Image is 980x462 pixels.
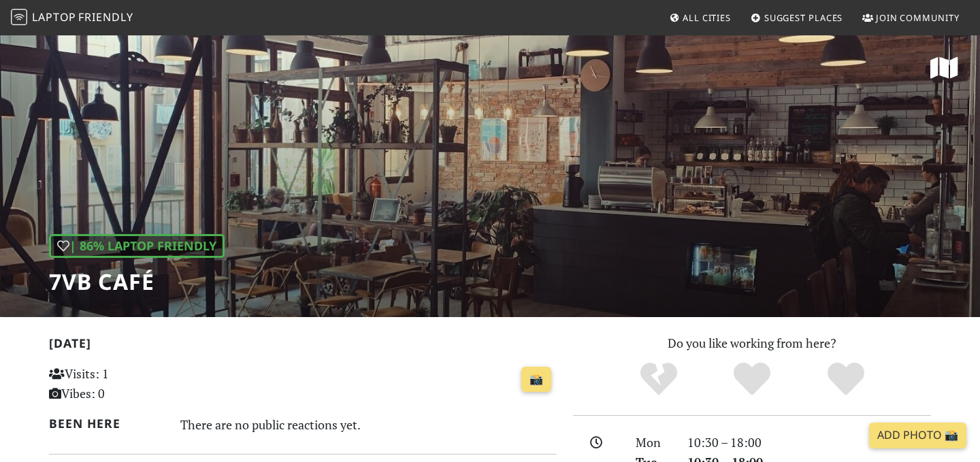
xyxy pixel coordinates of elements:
[869,423,966,448] a: Add Photo 📸
[876,12,960,24] span: Join Community
[11,6,133,30] a: LaptopFriendly LaptopFriendly
[180,414,557,435] div: There are no public reactions yet.
[32,10,76,24] span: Laptop
[705,361,799,398] div: Yes
[49,234,225,258] div: | 86% Laptop Friendly
[683,12,731,24] span: All Cities
[521,367,551,393] a: 📸
[799,361,893,398] div: Definitely!
[679,433,939,452] div: 10:30 – 18:00
[49,364,208,403] p: Visits: 1 Vibes: 0
[573,333,931,353] p: Do you like working from here?
[11,9,27,25] img: LaptopFriendly
[49,269,225,295] h1: 7VB Café
[627,433,679,452] div: Mon
[49,416,164,431] h2: Been here
[664,5,736,30] a: All Cities
[857,5,965,30] a: Join Community
[745,5,849,30] a: Suggest Places
[764,12,843,24] span: Suggest Places
[49,336,557,356] h2: [DATE]
[78,10,133,24] span: Friendly
[612,361,706,398] div: No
